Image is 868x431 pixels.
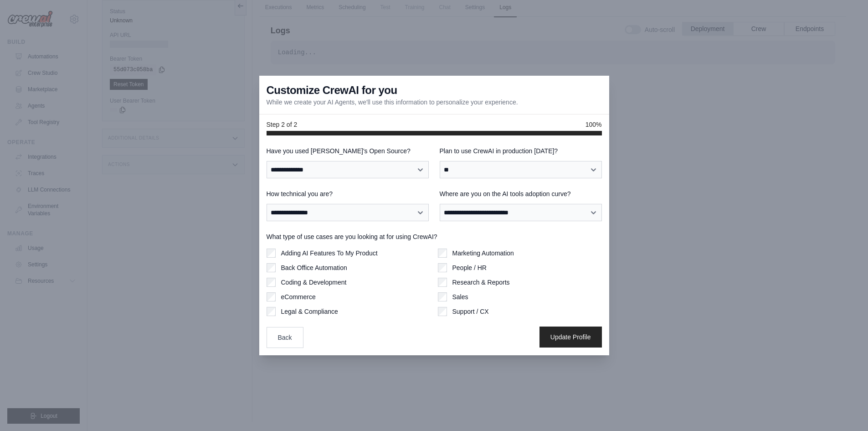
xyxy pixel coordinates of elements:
[267,98,518,107] p: While we create your AI Agents, we'll use this information to personalize your experience.
[452,249,514,258] label: Marketing Automation
[586,120,602,129] span: 100%
[440,146,602,156] label: Plan to use CrewAI in production [DATE]?
[281,263,347,272] label: Back Office Automation
[440,189,602,198] label: Where are you on the AI tools adoption curve?
[267,83,397,98] h3: Customize CrewAI for you
[281,292,316,301] label: eCommerce
[452,307,489,316] label: Support / CX
[267,189,429,198] label: How technical you are?
[281,249,378,258] label: Adding AI Features To My Product
[267,327,303,348] button: Back
[267,232,602,241] label: What type of use cases are you looking at for using CrewAI?
[452,263,487,272] label: People / HR
[267,120,298,129] span: Step 2 of 2
[281,307,338,316] label: Legal & Compliance
[539,327,602,348] button: Update Profile
[452,278,510,287] label: Research & Reports
[452,292,468,301] label: Sales
[822,387,868,431] iframe: Chat Widget
[267,146,429,156] label: Have you used [PERSON_NAME]'s Open Source?
[281,278,347,287] label: Coding & Development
